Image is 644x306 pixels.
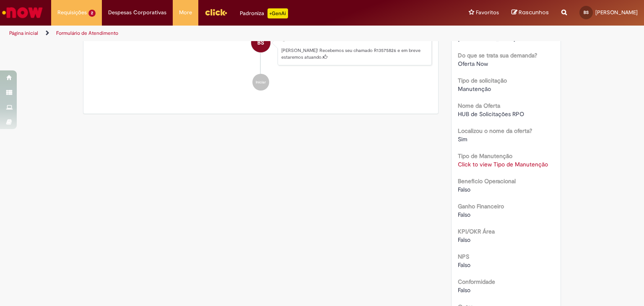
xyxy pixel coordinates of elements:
[458,278,495,285] b: Conformidade
[6,26,423,41] ul: Trilhas de página
[267,8,288,18] p: +GenAi
[458,228,495,235] b: KPI/OKR Área
[595,9,638,16] span: [PERSON_NAME]
[458,127,532,135] b: Localizou o nome da oferta?
[458,236,470,244] span: Falso
[458,253,469,260] b: NPS
[458,211,470,218] span: Falso
[458,286,470,294] span: Falso
[56,30,118,36] a: Formulário de Atendimento
[458,102,500,109] b: Nome da Oferta
[458,152,512,160] b: Tipo de Manutenção
[458,52,537,59] b: Do que se trata sua demanda?
[257,33,264,53] span: BS
[9,30,38,36] a: Página inicial
[458,35,515,42] span: [GEOGRAPHIC_DATA]
[458,261,470,269] span: Falso
[108,8,166,17] span: Despesas Corporativas
[240,8,288,18] div: Padroniza
[458,177,516,185] b: Beneficio Operacional
[458,77,507,84] b: Tipo de solicitação
[88,10,96,17] span: 2
[251,33,270,52] div: Bianca Ferrari Dos Santos
[584,10,589,15] span: BS
[57,8,87,17] span: Requisições
[476,8,499,17] span: Favoritos
[458,85,491,93] span: Manutenção
[458,60,488,67] span: Oferta Now
[512,9,549,17] a: Rascunhos
[458,186,470,193] span: Falso
[458,202,504,210] b: Ganho Financeiro
[1,4,44,21] img: ServiceNow
[281,47,427,60] p: [PERSON_NAME]! Recebemos seu chamado R13575826 e em breve estaremos atuando.
[90,25,432,65] li: Bianca Ferrari Dos Santos
[458,161,548,168] a: Click to view Tipo de Manutenção
[458,135,467,143] span: Sim
[179,8,192,17] span: More
[519,8,549,16] span: Rascunhos
[458,110,524,118] span: HUB de Solicitações RPO
[205,6,227,18] img: click_logo_yellow_360x200.png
